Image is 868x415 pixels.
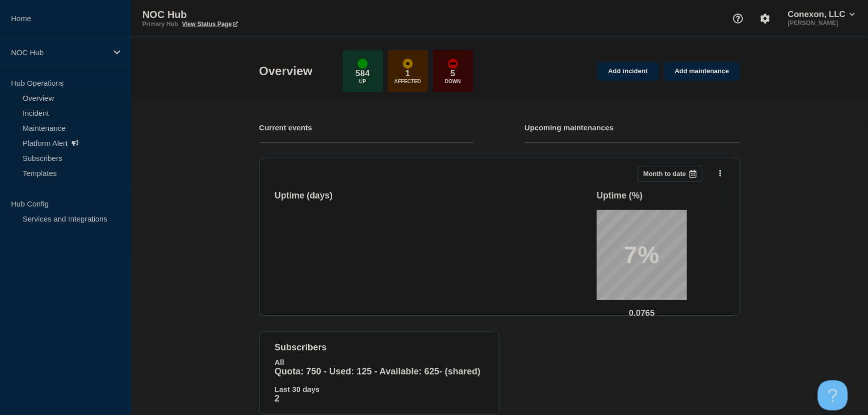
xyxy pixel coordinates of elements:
[786,20,857,27] p: [PERSON_NAME]
[624,243,660,267] p: 7%
[142,21,178,28] p: Primary Hub
[664,62,740,81] a: Add maintenance
[275,393,484,404] p: 2
[259,123,312,132] h4: Current events
[275,342,484,353] h4: subscribers
[275,358,484,366] p: All
[405,69,410,79] p: 1
[755,8,776,29] button: Account settings
[11,48,107,57] p: NOC Hub
[597,190,643,201] h3: Uptime ( % )
[275,385,484,393] p: Last 30 days
[359,79,366,84] p: Up
[818,380,848,410] iframe: Help Scout Beacon - Open
[356,69,370,79] p: 584
[728,8,749,29] button: Support
[638,166,703,182] button: Month to date
[786,10,857,20] button: Conexon, LLC
[275,366,481,376] span: Quota: 750 - Used: 125 - Available: 625 - (shared)
[597,308,687,318] p: 0.0765
[451,69,455,79] p: 5
[358,59,368,69] div: up
[597,62,659,81] a: Add incident
[182,21,238,28] a: View Status Page
[259,64,313,78] h1: Overview
[275,190,333,201] h3: Uptime ( days )
[142,9,343,21] p: NOC Hub
[643,170,686,177] p: Month to date
[403,59,413,69] div: affected
[445,79,461,84] p: Down
[448,59,458,69] div: down
[525,123,614,132] h4: Upcoming maintenances
[394,79,421,84] p: Affected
